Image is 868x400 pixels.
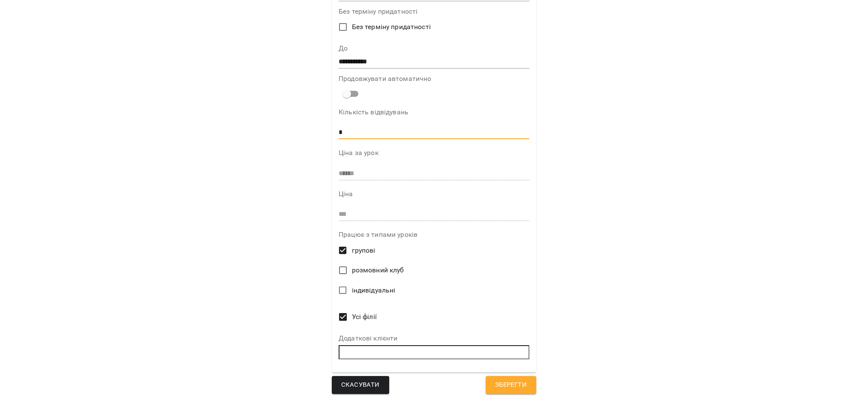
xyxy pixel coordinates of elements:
[339,45,529,52] label: До
[339,231,529,238] label: Працює з типами уроків
[352,312,377,322] span: Усі філії
[339,335,529,342] label: Додаткові клієнти
[352,285,396,296] span: індивідуальні
[339,109,529,116] label: Кількість відвідувань
[495,379,527,391] span: Зберегти
[352,22,431,32] span: Без терміну придатності
[339,75,529,82] label: Продовжувати автоматично
[339,191,529,197] label: Ціна
[339,8,529,15] label: Без терміну придатності
[352,265,404,275] span: розмовний клуб
[352,245,375,256] span: групові
[341,379,380,391] span: Скасувати
[339,149,529,156] label: Ціна за урок
[332,376,389,394] button: Скасувати
[486,376,536,394] button: Зберегти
